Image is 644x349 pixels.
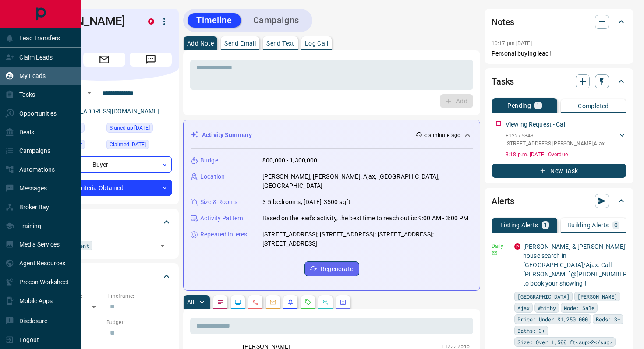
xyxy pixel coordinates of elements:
[536,102,540,109] p: 1
[37,14,135,42] h1: [PERSON_NAME] Raut
[577,292,617,301] span: [PERSON_NAME]
[506,151,626,159] p: 3:18 p.m. [DATE] - Overdue
[514,243,520,250] div: property.ca
[517,315,588,324] span: Price: Under $1,250,000
[538,303,556,312] span: Whitby
[614,222,618,228] p: 0
[262,230,473,248] p: [STREET_ADDRESS]; [STREET_ADDRESS]; [STREET_ADDRESS]; [STREET_ADDRESS]
[106,318,172,326] p: Budget:
[130,53,172,67] span: Message
[187,299,194,305] p: All
[492,49,626,58] p: Personal buying lead!
[492,250,498,256] svg: Email
[262,214,468,223] p: Based on the lead's activity, the best time to reach out is: 9:00 AM - 3:00 PM
[340,299,347,306] svg: Agent Actions
[187,40,214,46] p: Add Note
[500,222,538,228] p: Listing Alerts
[492,40,532,46] p: 10:17 pm [DATE]
[266,40,294,46] p: Send Text
[304,261,359,276] button: Regenerate
[424,131,460,139] p: < a minute ago
[37,266,172,287] div: Criteria
[578,103,609,109] p: Completed
[567,222,609,228] p: Building Alerts
[492,11,626,32] div: Notes
[262,172,473,190] p: [PERSON_NAME], [PERSON_NAME], Ajax, [GEOGRAPHIC_DATA], [GEOGRAPHIC_DATA]
[492,242,509,250] p: Daily
[37,156,172,173] div: Buyer
[156,240,169,252] button: Open
[492,194,514,208] h2: Alerts
[106,123,172,135] div: Sat Jul 26 2025
[492,15,514,29] h2: Notes
[200,156,220,165] p: Budget
[252,299,259,306] svg: Calls
[234,299,241,306] svg: Lead Browsing Activity
[492,74,514,88] h2: Tasks
[492,71,626,92] div: Tasks
[200,214,243,223] p: Activity Pattern
[517,292,570,301] span: [GEOGRAPHIC_DATA]
[244,13,308,28] button: Campaigns
[596,315,620,324] span: Beds: 3+
[191,127,473,143] div: Activity Summary< a minute ago
[322,299,329,306] svg: Opportunities
[544,222,547,228] p: 1
[305,40,328,46] p: Log Call
[492,164,626,178] button: New Task
[37,180,172,196] div: Criteria Obtained
[83,53,125,67] span: Email
[517,326,545,335] span: Baths: 3+
[523,243,629,287] a: [PERSON_NAME] & [PERSON_NAME]'s house search in [GEOGRAPHIC_DATA]/Ajax. Call [PERSON_NAME]@[PHONE...
[188,13,241,28] button: Timeline
[262,156,318,165] p: 800,000 - 1,300,000
[517,338,612,346] span: Size: Over 1,500 ft<sup>2</sup>
[304,299,311,306] svg: Requests
[506,120,566,129] p: Viewing Request - Call
[517,303,530,312] span: Ajax
[506,130,626,149] div: E12275843[STREET_ADDRESS][PERSON_NAME],Ajax
[269,299,276,306] svg: Emails
[200,230,249,239] p: Repeated Interest
[106,292,172,300] p: Timeframe:
[507,102,531,109] p: Pending
[84,88,95,98] button: Open
[287,299,294,306] svg: Listing Alerts
[110,123,150,132] span: Signed up [DATE]
[262,197,350,207] p: 3-5 bedrooms, [DATE]-3500 sqft
[60,108,159,115] a: [EMAIL_ADDRESS][DOMAIN_NAME]
[564,303,594,312] span: Mode: Sale
[200,172,225,181] p: Location
[200,197,238,207] p: Size & Rooms
[224,40,256,46] p: Send Email
[37,212,172,233] div: Tags
[202,130,252,140] p: Activity Summary
[506,140,605,148] p: [STREET_ADDRESS][PERSON_NAME] , Ajax
[217,299,224,306] svg: Notes
[492,190,626,212] div: Alerts
[106,140,172,152] div: Sat Jul 26 2025
[110,140,146,149] span: Claimed [DATE]
[506,132,605,140] p: E12275843
[148,18,154,25] div: property.ca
